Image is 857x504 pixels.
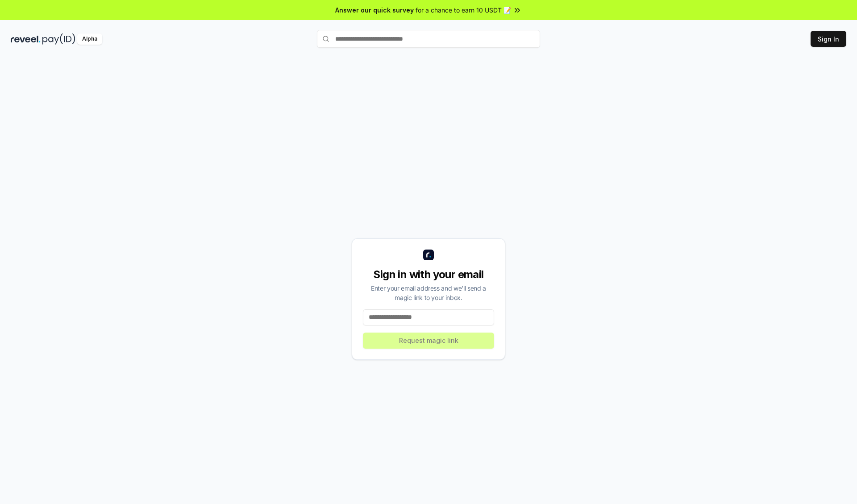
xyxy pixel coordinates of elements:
div: Enter your email address and we’ll send a magic link to your inbox. [363,283,494,302]
span: Answer our quick survey [335,5,414,15]
span: for a chance to earn 10 USDT 📝 [416,5,511,15]
div: Sign in with your email [363,267,494,282]
img: reveel_dark [11,33,41,45]
img: pay_id [42,33,75,45]
img: logo_small [423,250,434,260]
div: Alpha [77,33,102,45]
button: Sign In [811,31,846,47]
